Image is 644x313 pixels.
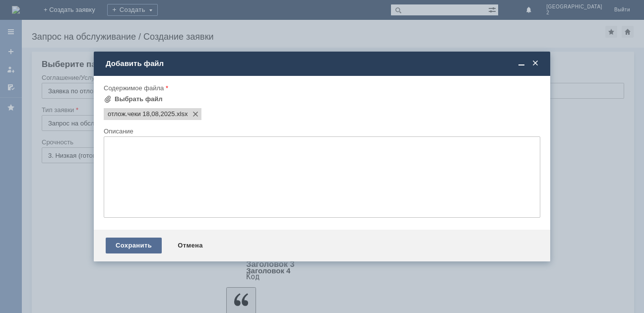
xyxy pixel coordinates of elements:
span: отлож.чеки 18,08,2025.xlsx [108,110,175,118]
span: Закрыть [530,59,540,68]
div: Добрый вечер! [PERSON_NAME] Прошу удалить отлож.чеки во вложении [4,4,145,20]
div: Содержимое файла [104,85,538,91]
div: Описание [104,128,538,134]
span: отлож.чеки 18,08,2025.xlsx [175,110,188,118]
div: Выбрать файл [115,95,163,103]
span: Свернуть (Ctrl + M) [516,59,526,68]
div: Добавить файл [106,59,540,68]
